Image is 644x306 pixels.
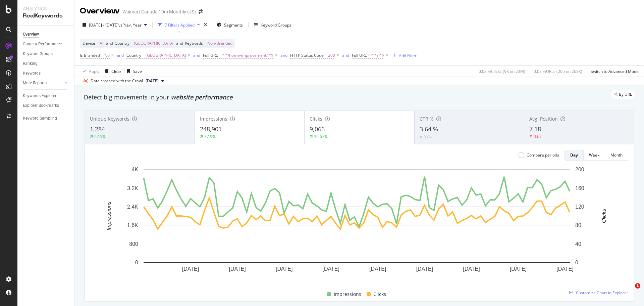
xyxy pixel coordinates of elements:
div: Month [610,152,623,158]
div: Day [570,152,578,158]
div: RealKeywords [23,12,69,20]
span: = [204,40,206,46]
span: = [130,40,133,46]
div: Data crossed with the Crawl [91,78,143,84]
iframe: Intercom live chat [621,283,637,299]
span: 1 [635,283,640,289]
span: Country [126,52,141,58]
text: 3.2K [127,185,138,191]
a: More Reports [23,80,63,87]
span: Non-Branded [207,39,232,48]
text: [DATE] [229,266,246,272]
text: [DATE] [510,266,527,272]
button: and [280,52,287,58]
button: Segments [214,19,246,30]
div: Ranking [23,60,38,67]
div: 0.67 [534,134,542,139]
text: [DATE] [276,266,292,272]
div: times [203,21,208,28]
div: 92.5% [94,134,106,139]
text: 1.6K [127,222,138,228]
span: Keywords [185,40,203,46]
span: [GEOGRAPHIC_DATA] [134,39,174,48]
text: [DATE] [416,266,433,272]
span: Full URL [352,52,367,58]
span: 200 [328,51,335,60]
text: 40 [575,241,581,247]
a: Ranking [23,60,69,67]
div: 39.67% [314,134,328,139]
div: Keywords Explorer [23,92,56,99]
img: Equal [420,136,422,138]
div: Add Filter [399,53,417,58]
div: arrow-right-arrow-left [199,9,203,14]
text: 800 [129,241,138,247]
div: 0.03 % Clicks ( 9K on 23M ) [479,69,525,74]
span: Clicks [310,116,322,122]
span: and [176,40,183,46]
button: [DATE] - [DATE]vsPrev. Year [80,19,150,30]
div: Keywords [23,70,41,77]
a: Content Performance [23,41,69,48]
div: legacy label [611,90,635,99]
div: More Reports [23,80,47,87]
div: and [342,52,349,58]
button: Save [124,66,142,77]
button: and [342,52,349,58]
div: and [117,52,124,58]
span: vs Prev. Year [118,22,142,28]
a: Overview [23,31,69,38]
a: Keyword Sampling [23,115,69,122]
span: By URL [619,92,632,96]
text: Clicks [601,209,607,223]
div: Keyword Sampling [23,115,57,122]
div: 7 Filters Applied [165,22,195,28]
button: Apply [80,66,99,77]
a: Keywords Explorer [23,92,69,99]
div: Clear [111,69,121,74]
span: 2025 Aug. 1st [146,78,159,84]
button: Month [605,150,628,161]
div: and [193,52,200,58]
div: and [280,52,287,58]
button: Keyword Groups [251,19,294,30]
span: ^.*/home-improvement/.*$ [222,51,273,60]
text: 0 [575,260,578,265]
span: 1,284 [90,125,105,133]
div: Week [589,152,599,158]
text: Impressions [106,202,112,230]
text: 2.4K [127,204,138,210]
button: and [193,52,200,58]
a: Explorer Bookmarks [23,102,69,109]
div: 37.9% [204,134,216,139]
span: ≠ [368,52,370,58]
div: Explorer Bookmarks [23,102,59,109]
text: [DATE] [369,266,386,272]
button: Switch to Advanced Mode [588,66,639,77]
span: = [96,40,99,46]
text: 120 [575,204,584,210]
button: Day [565,150,584,161]
div: Switch to Advanced Mode [591,69,639,74]
span: Device [83,40,95,46]
span: [DATE] - [DATE] [89,22,118,28]
div: Content Performance [23,41,62,48]
div: 0.04 [424,134,432,140]
span: Impressions [334,290,361,298]
text: [DATE] [556,266,573,272]
text: 200 [575,167,584,172]
span: [GEOGRAPHIC_DATA] [146,51,186,60]
div: Keyword Groups [261,22,291,28]
svg: A chart. [90,166,623,282]
div: Save [133,69,142,74]
span: Clicks [373,290,386,298]
button: Add Filter [390,51,417,59]
span: Impressions [200,116,227,122]
span: Full URL [203,52,218,58]
a: Keywords [23,70,69,77]
span: Unique Keywords [90,116,129,122]
text: [DATE] [323,266,339,272]
span: 9,066 [310,125,325,133]
span: 3.64 % [420,125,438,133]
text: 4K [131,167,138,172]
